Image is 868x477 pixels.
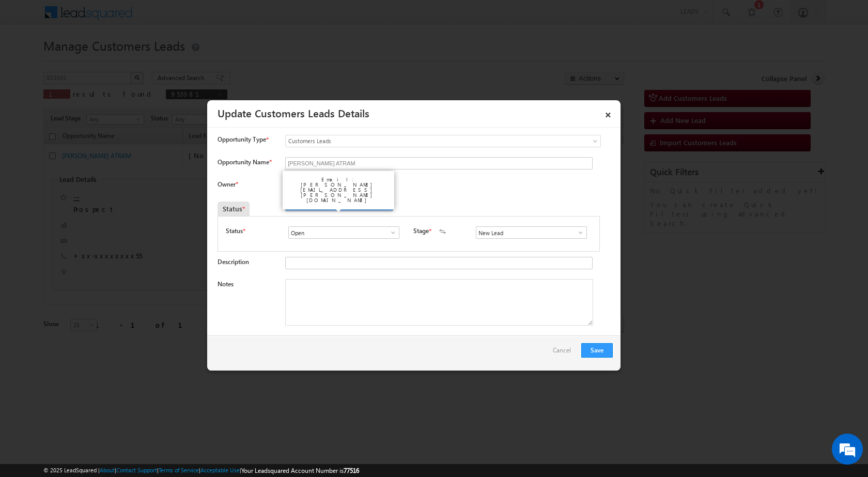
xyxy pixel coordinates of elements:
[384,227,397,238] a: Show All Items
[218,105,369,120] a: Update Customers Leads Details
[599,104,617,122] a: ×
[218,158,271,166] label: Opportunity Name
[413,226,429,236] label: Stage
[287,174,390,205] div: Email: [PERSON_NAME][EMAIL_ADDRESS][PERSON_NAME][DOMAIN_NAME]
[218,135,266,144] span: Opportunity Type
[218,280,234,288] label: Notes
[116,467,157,473] a: Contact Support
[553,343,576,363] a: Cancel
[288,226,399,239] input: Type to Search
[218,180,238,188] label: Owner
[100,467,115,473] a: About
[476,226,587,239] input: Type to Search
[43,466,359,475] span: © 2025 LeadSquared | | | | |
[218,202,250,216] div: Status
[344,467,359,474] span: 77516
[200,467,240,473] a: Acceptable Use
[226,226,243,236] label: Status
[571,227,584,238] a: Show All Items
[286,136,559,146] span: Customers Leads
[159,467,199,473] a: Terms of Service
[285,135,601,147] a: Customers Leads
[581,343,613,358] button: Save
[218,258,249,266] label: Description
[241,467,359,474] span: Your Leadsquared Account Number is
